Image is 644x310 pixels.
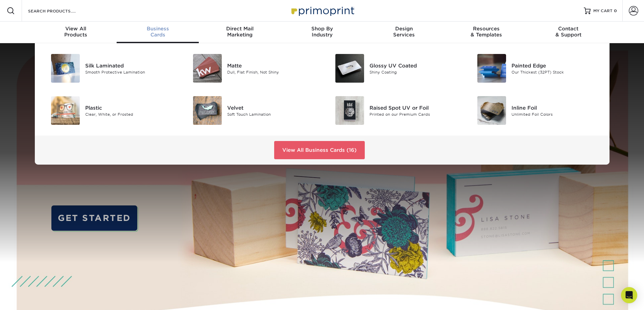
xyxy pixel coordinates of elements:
[227,111,317,117] div: Soft Touch Lamination
[614,8,617,13] span: 0
[193,54,222,83] img: Matte Business Cards
[327,51,459,85] a: Glossy UV Coated Business Cards Glossy UV Coated Shiny Coating
[511,69,601,75] div: Our Thickest (32PT) Stock
[274,141,365,159] a: View All Business Cards (16)
[445,22,527,43] a: Resources& Templates
[85,62,175,69] div: Silk Laminated
[51,96,80,125] img: Plastic Business Cards
[281,26,363,38] div: Industry
[477,96,506,125] img: Inline Foil Business Cards
[117,26,199,38] div: Cards
[445,26,527,38] div: & Templates
[199,26,281,38] div: Marketing
[469,51,601,85] a: Painted Edge Business Cards Painted Edge Our Thickest (32PT) Stock
[363,26,445,38] div: Services
[327,93,459,128] a: Raised Spot UV or Foil Business Cards Raised Spot UV or Foil Printed on our Premium Cards
[185,93,317,128] a: Velvet Business Cards Velvet Soft Touch Lamination
[477,54,506,83] img: Painted Edge Business Cards
[27,7,93,15] input: SEARCH PRODUCTS.....
[199,22,281,43] a: Direct MailMarketing
[593,8,613,14] span: MY CART
[511,62,601,69] div: Painted Edge
[43,93,175,128] a: Plastic Business Cards Plastic Clear, White, or Frosted
[511,111,601,117] div: Unlimited Foil Colors
[35,26,117,32] span: View All
[199,26,281,32] span: Direct Mail
[369,62,459,69] div: Glossy UV Coated
[363,22,445,43] a: DesignServices
[2,289,57,308] iframe: Google Customer Reviews
[227,62,317,69] div: Matte
[335,54,364,83] img: Glossy UV Coated Business Cards
[363,26,445,32] span: Design
[35,26,117,38] div: Products
[369,111,459,117] div: Printed on our Premium Cards
[227,104,317,111] div: Velvet
[35,22,117,43] a: View AllProducts
[527,26,610,32] span: Contact
[527,22,610,43] a: Contact& Support
[369,104,459,111] div: Raised Spot UV or Foil
[51,54,80,83] img: Silk Laminated Business Cards
[227,69,317,75] div: Dull, Flat Finish, Not Shiny
[117,26,199,32] span: Business
[511,104,601,111] div: Inline Foil
[85,69,175,75] div: Smooth Protective Lamination
[281,26,363,32] span: Shop By
[527,26,610,38] div: & Support
[445,26,527,32] span: Resources
[85,104,175,111] div: Plastic
[469,93,601,128] a: Inline Foil Business Cards Inline Foil Unlimited Foil Colors
[369,69,459,75] div: Shiny Coating
[281,22,363,43] a: Shop ByIndustry
[85,111,175,117] div: Clear, White, or Frosted
[288,3,356,18] img: Primoprint
[117,22,199,43] a: BusinessCards
[621,287,637,303] div: Open Intercom Messenger
[335,96,364,125] img: Raised Spot UV or Foil Business Cards
[185,51,317,85] a: Matte Business Cards Matte Dull, Flat Finish, Not Shiny
[43,51,175,85] a: Silk Laminated Business Cards Silk Laminated Smooth Protective Lamination
[193,96,222,125] img: Velvet Business Cards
